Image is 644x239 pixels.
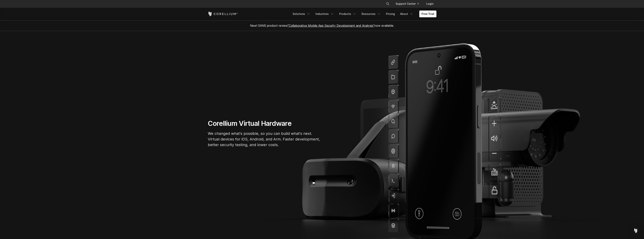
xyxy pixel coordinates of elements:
div: Navigation Menu [381,0,436,7]
a: Login [423,0,436,7]
a: Solutions [290,11,313,17]
a: Industries [313,11,336,17]
a: "Collaborative Mobile App Security Development and Analysis" [288,24,374,27]
div: Navigation Menu [290,11,436,17]
button: Search [384,0,391,7]
a: Corellium Home [208,12,238,16]
a: Free Trial [419,11,436,17]
a: Products [337,11,359,17]
span: New! SANS product review now available. [250,24,394,27]
a: Support Center [393,0,422,7]
div: Open Intercom Messenger [631,226,640,235]
h1: Corellium Virtual Hardware [208,119,321,128]
a: Pricing [384,11,397,17]
a: About [398,11,416,17]
p: We changed what's possible, so you can build what's next. Virtual devices for iOS, Android, and A... [208,131,321,148]
a: Resources [359,11,383,17]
